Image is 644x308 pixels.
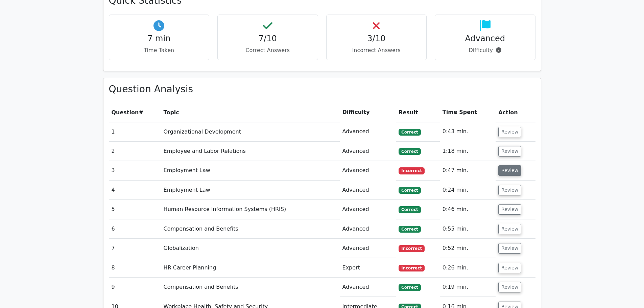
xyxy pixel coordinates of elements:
[498,165,521,176] button: Review
[340,200,396,219] td: Advanced
[161,258,340,278] td: HR Career Planning
[440,161,496,180] td: 0:47 min.
[498,243,521,254] button: Review
[440,142,496,161] td: 1:18 min.
[340,161,396,180] td: Advanced
[440,181,496,200] td: 0:24 min.
[440,219,496,239] td: 0:55 min.
[332,46,421,54] p: Incorrect Answers
[109,142,161,161] td: 2
[440,239,496,258] td: 0:52 min.
[115,46,204,54] p: Time Taken
[109,84,535,95] h3: Question Analysis
[161,239,340,258] td: Globalization
[161,278,340,297] td: Compensation and Benefits
[109,122,161,141] td: 1
[498,282,521,292] button: Review
[396,103,440,122] th: Result
[223,34,312,44] h4: 7/10
[340,278,396,297] td: Advanced
[498,224,521,234] button: Review
[161,161,340,180] td: Employment Law
[399,245,425,252] span: Incorrect
[109,219,161,239] td: 6
[399,148,421,155] span: Correct
[498,263,521,273] button: Review
[440,258,496,278] td: 0:26 min.
[112,109,139,116] span: Question
[340,142,396,161] td: Advanced
[496,103,535,122] th: Action
[161,200,340,219] td: Human Resource Information Systems (HRIS)
[109,258,161,278] td: 8
[223,46,312,54] p: Correct Answers
[109,278,161,297] td: 9
[161,181,340,200] td: Employment Law
[161,103,340,122] th: Topic
[109,161,161,180] td: 3
[115,34,204,44] h4: 7 min
[332,34,421,44] h4: 3/10
[340,219,396,239] td: Advanced
[498,185,521,195] button: Review
[399,284,421,291] span: Correct
[109,181,161,200] td: 4
[340,239,396,258] td: Advanced
[399,226,421,233] span: Correct
[109,239,161,258] td: 7
[340,122,396,141] td: Advanced
[109,103,161,122] th: #
[340,181,396,200] td: Advanced
[399,265,425,271] span: Incorrect
[161,219,340,239] td: Compensation and Benefits
[498,127,521,137] button: Review
[498,146,521,157] button: Review
[440,122,496,141] td: 0:43 min.
[440,103,496,122] th: Time Spent
[399,206,421,213] span: Correct
[440,278,496,297] td: 0:19 min.
[109,200,161,219] td: 5
[440,46,530,54] p: Difficulty
[498,204,521,215] button: Review
[399,167,425,174] span: Incorrect
[161,142,340,161] td: Employee and Labor Relations
[340,258,396,278] td: Expert
[340,103,396,122] th: Difficulty
[161,122,340,141] td: Organizational Development
[399,187,421,194] span: Correct
[440,34,530,44] h4: Advanced
[399,129,421,136] span: Correct
[440,200,496,219] td: 0:46 min.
